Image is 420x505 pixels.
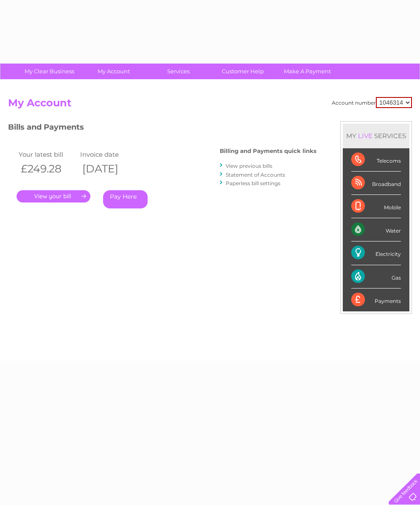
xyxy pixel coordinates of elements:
[226,163,272,169] a: View previous bills
[351,265,401,289] div: Gas
[226,172,285,178] a: Statement of Accounts
[351,195,401,218] div: Mobile
[343,124,409,148] div: MY SERVICES
[351,289,401,311] div: Payments
[351,241,401,265] div: Electricity
[332,97,412,108] div: Account number
[14,64,84,79] a: My Clear Business
[351,218,401,241] div: Water
[78,160,140,178] th: [DATE]
[272,64,342,79] a: Make A Payment
[17,149,78,160] td: Your latest bill
[351,148,401,172] div: Telecoms
[220,148,316,154] h4: Billing and Payments quick links
[17,160,78,178] th: £249.28
[103,190,148,208] a: Pay Here
[79,64,149,79] a: My Account
[8,121,316,136] h3: Bills and Payments
[17,190,90,203] a: .
[78,149,140,160] td: Invoice date
[226,180,280,186] a: Paperless bill settings
[356,132,374,140] div: LIVE
[208,64,278,79] a: Customer Help
[8,97,412,113] h2: My Account
[143,64,213,79] a: Services
[351,172,401,195] div: Broadband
